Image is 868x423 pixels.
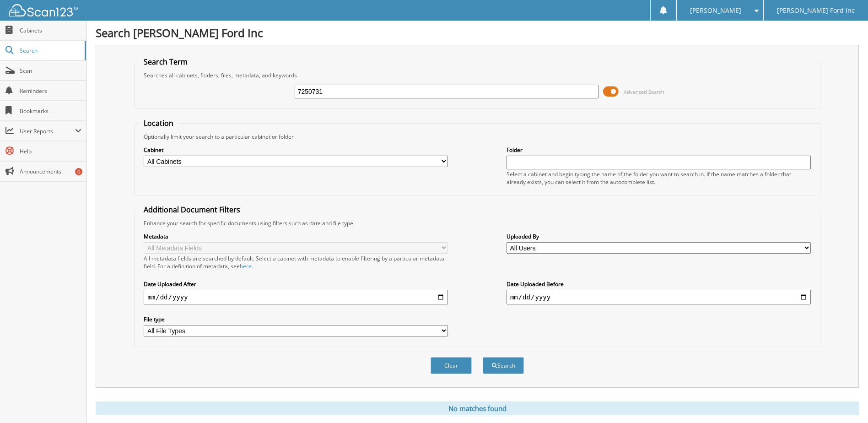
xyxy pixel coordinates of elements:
[20,168,81,175] span: Announcements
[144,315,448,323] label: File type
[96,401,859,415] div: No matches found
[139,71,815,79] div: Searches all cabinets, folders, files, metadata, and keywords
[139,219,815,227] div: Enhance your search for specific documents using filters such as date and file type.
[777,8,855,13] span: [PERSON_NAME] Ford Inc
[20,87,81,95] span: Reminders
[96,25,859,40] h1: Search [PERSON_NAME] Ford Inc
[20,47,80,54] span: Search
[139,133,815,141] div: Optionally limit your search to a particular cabinet or folder
[507,290,811,304] input: end
[139,205,245,215] legend: Additional Document Filters
[483,357,524,374] button: Search
[507,280,811,288] label: Date Uploaded Before
[507,146,811,154] label: Folder
[144,146,448,154] label: Cabinet
[240,262,252,270] a: here
[144,280,448,288] label: Date Uploaded After
[507,170,811,186] div: Select a cabinet and begin typing the name of the folder you want to search in. If the name match...
[20,147,81,155] span: Help
[624,88,664,95] span: Advanced Search
[144,255,448,270] div: All metadata fields are searched by default. Select a cabinet with metadata to enable filtering b...
[139,57,192,67] legend: Search Term
[144,290,448,304] input: start
[20,107,81,115] span: Bookmarks
[139,118,178,128] legend: Location
[431,357,472,374] button: Clear
[20,67,81,75] span: Scan
[20,127,75,135] span: User Reports
[20,27,81,34] span: Cabinets
[75,168,82,175] div: 6
[144,233,448,240] label: Metadata
[507,233,811,240] label: Uploaded By
[690,8,741,13] span: [PERSON_NAME]
[9,4,78,16] img: scan123-logo-white.svg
